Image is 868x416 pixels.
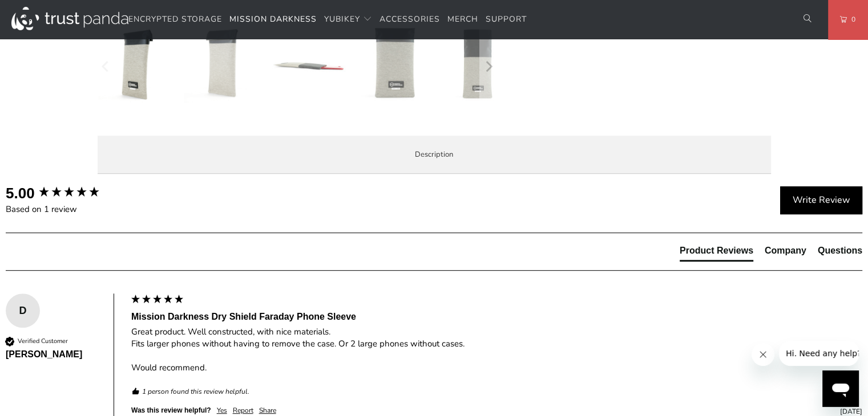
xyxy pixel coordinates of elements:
span: YubiKey [324,14,360,25]
div: Share [259,406,276,415]
div: Based on 1 review [6,203,126,215]
a: Accessories [380,6,440,33]
iframe: Close message [752,343,774,366]
div: 5 star rating [130,293,184,307]
img: Mission Darkness Dry Shield Faraday Phone Sleeve - Trust Panda [183,24,263,104]
em: 1 person found this review helpful. [142,387,249,397]
div: Verified Customer [18,337,68,345]
img: Trust Panda Australia [11,7,128,30]
span: Mission Darkness [229,14,317,25]
a: Encrypted Storage [128,6,222,33]
span: 0 [847,13,856,26]
div: Great product. Well constructed, with nice materials. Fits larger phones without having to remove... [131,326,862,374]
a: Support [486,6,527,33]
img: Mission Darkness Dry Shield Faraday Phone Sleeve - Trust Panda [439,24,519,104]
iframe: Button to launch messaging window [822,370,859,407]
div: Report [233,406,253,415]
a: Mission Darkness [229,6,317,33]
button: Next [479,24,498,109]
div: Questions [818,244,862,257]
span: Merch [447,14,478,25]
span: Accessories [380,14,440,25]
label: Description [98,136,771,174]
div: Yes [217,406,227,415]
div: Product Reviews [680,244,753,257]
button: Previous [97,24,115,109]
img: Mission Darkness Dry Shield Faraday Phone Sleeve - Trust Panda [98,24,177,104]
div: Write Review [780,186,862,215]
div: Company [765,244,806,257]
span: Support [486,14,527,25]
div: Was this review helpful? [131,406,211,415]
span: Hi. Need any help? [7,8,82,17]
div: 5.00 star rating [38,185,100,201]
div: Overall product rating out of 5: 5.00 [6,183,126,203]
div: [PERSON_NAME] [6,348,102,361]
div: Mission Darkness Dry Shield Faraday Phone Sleeve [131,311,862,323]
summary: YubiKey [324,6,372,33]
iframe: Message from company [779,341,859,366]
div: D [6,302,40,319]
img: Mission Darkness Dry Shield Faraday Phone Sleeve - Trust Panda [354,24,434,104]
nav: Translation missing: en.navigation.header.main_nav [128,6,527,33]
div: Reviews Tabs [680,244,862,267]
div: 5.00 [6,183,35,203]
span: Encrypted Storage [128,14,222,25]
img: Mission Darkness Dry Shield Faraday Phone Sleeve - Trust Panda [269,24,349,104]
a: Merch [447,6,478,33]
